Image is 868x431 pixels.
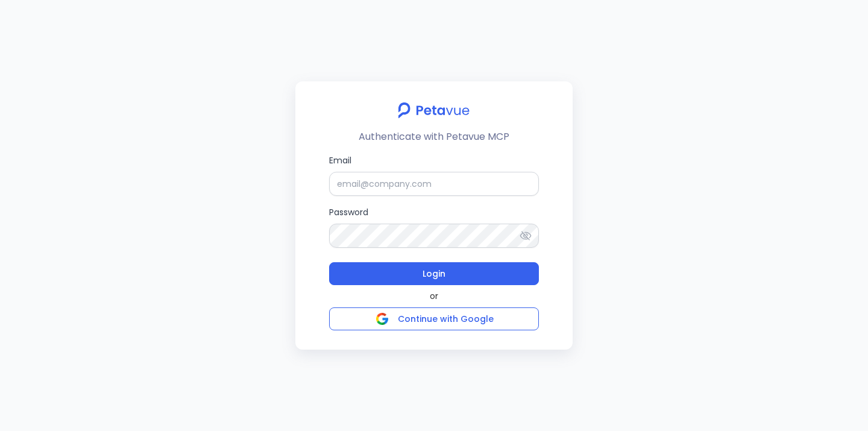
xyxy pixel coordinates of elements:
input: Password [329,224,539,248]
label: Email [329,154,539,196]
span: Login [423,266,445,281]
img: petavue logo [390,96,477,125]
p: Authenticate with Petavue MCP [359,130,509,144]
span: or [430,290,438,303]
label: Password [329,206,539,248]
button: Login [329,262,539,285]
button: Continue with Google [329,307,539,330]
input: Email [329,172,539,196]
span: Continue with Google [398,313,494,325]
